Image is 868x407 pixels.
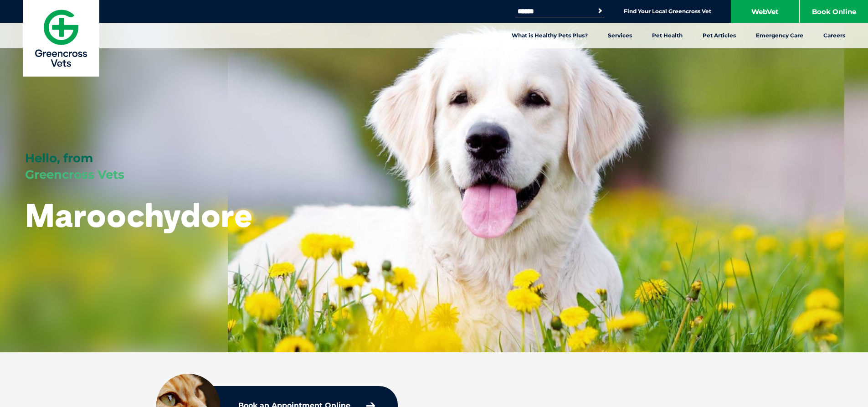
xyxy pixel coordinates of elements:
a: Services [598,23,642,48]
a: Emergency Care [746,23,813,48]
h1: Maroochydore [25,197,253,233]
a: Pet Articles [693,23,746,48]
span: Hello, from [25,151,93,165]
a: Find Your Local Greencross Vet [624,8,711,15]
span: Greencross Vets [25,167,124,182]
a: Careers [813,23,855,48]
a: What is Healthy Pets Plus? [502,23,598,48]
a: Pet Health [642,23,693,48]
button: Search [596,6,605,15]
